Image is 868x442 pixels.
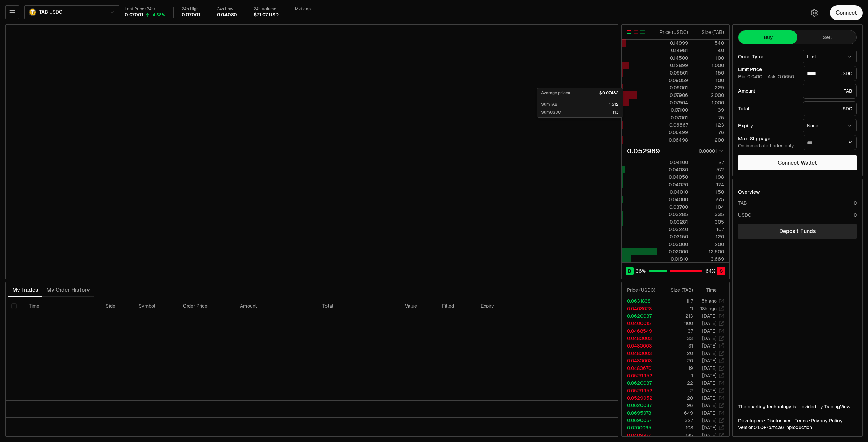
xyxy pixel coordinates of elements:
button: Connect Wallet [738,155,857,170]
button: Sell [797,30,856,44]
td: 37 [661,327,693,335]
div: 0.052989 [627,146,660,156]
td: 108 [661,424,693,432]
div: 24h Low [217,7,237,12]
div: 335 [694,211,724,218]
button: Show Buy and Sell Orders [626,29,632,35]
td: 20 [661,350,693,357]
div: 0.14999 [658,40,688,46]
td: 20 [661,357,693,364]
span: USDC [49,9,62,15]
button: 0.0650 [777,74,795,79]
time: [DATE] [702,380,717,386]
div: Mkt cap [295,7,311,12]
th: Side [100,297,133,315]
div: 229 [694,84,724,91]
time: [DATE] [702,365,717,371]
td: 96 [661,402,693,409]
button: Show Buy Orders Only [640,29,645,35]
div: Time [699,287,717,293]
div: 0.02000 [658,248,688,255]
td: 0.0468549 [622,327,661,335]
td: 0.0631838 [622,297,661,305]
div: On immediate trades only [738,143,797,149]
div: 39 [694,107,724,113]
div: 0.07904 [658,99,688,106]
td: 1 [661,372,693,379]
button: Select all [11,303,17,309]
div: 0.14981 [658,47,688,54]
div: Overview [738,189,760,195]
div: 0.03285 [658,211,688,218]
div: 150 [694,69,724,76]
div: 0.07906 [658,92,688,99]
div: 0.09501 [658,69,688,76]
td: 0.0409977 [622,432,661,439]
button: My Order History [42,283,94,297]
div: 104 [694,204,724,210]
div: Amount [738,89,797,93]
td: 185 [661,432,693,439]
time: [DATE] [702,313,717,319]
a: Terms [795,417,808,424]
span: TAB [39,9,48,15]
div: 0.07100 [658,107,688,113]
th: Amount [235,297,317,315]
div: 75 [694,114,724,121]
td: 20 [661,394,693,402]
td: 213 [661,312,693,320]
time: [DATE] [702,373,717,379]
time: [DATE] [702,387,717,394]
p: 1,512 [609,102,619,107]
time: [DATE] [702,358,717,364]
td: 0.0529952 [622,372,661,379]
div: 100 [694,55,724,61]
a: Disclosures [766,417,791,424]
th: Filled [437,297,475,315]
div: 0.07001 [182,12,200,18]
td: 22 [661,379,693,387]
span: S [719,268,723,274]
div: 0.04050 [658,174,688,181]
div: 0.07001 [658,114,688,121]
td: 649 [661,409,693,417]
div: 275 [694,196,724,203]
div: 0.12899 [658,62,688,69]
time: [DATE] [702,320,717,327]
div: 0.14500 [658,55,688,61]
p: 113 [613,110,619,115]
button: My Trades [8,283,42,297]
button: 0.0410 [747,74,763,79]
td: 0.0480003 [622,350,661,357]
div: Size ( TAB ) [694,29,724,36]
td: 0.0480003 [622,335,661,342]
td: 0.0620037 [622,312,661,320]
td: 0.0408028 [622,305,661,312]
time: [DATE] [702,395,717,401]
div: 0.04100 [658,159,688,166]
div: 540 [694,40,724,46]
a: Privacy Policy [811,417,843,424]
time: [DATE] [702,343,717,349]
div: — [295,12,299,18]
div: 2,000 [694,92,724,99]
div: USDC [803,101,857,116]
time: [DATE] [702,425,717,431]
div: 0.09059 [658,77,688,84]
td: 2 [661,387,693,394]
div: 14.58% [151,12,165,18]
td: 0.0480003 [622,342,661,350]
td: 0.0480670 [622,364,661,372]
button: Connect [830,5,863,20]
div: 0 [854,212,857,218]
a: TradingView [824,404,850,410]
div: 200 [694,136,724,143]
time: [DATE] [702,402,717,408]
span: 7b7f4a6f783e81bb243c0ce7231142678f739d5c [766,424,784,430]
div: Price ( USDC ) [658,29,688,36]
time: [DATE] [702,432,717,438]
a: Developers [738,417,763,424]
div: $71.07 USD [254,12,278,18]
div: 120 [694,233,724,240]
div: 0 [854,199,857,206]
